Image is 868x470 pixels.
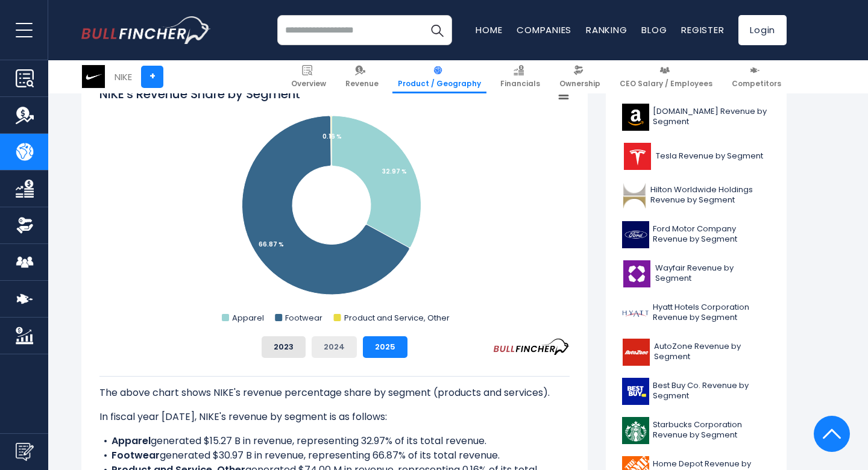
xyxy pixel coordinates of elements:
[99,448,570,463] li: generated $30.97 B in revenue, representing 66.87% of its total revenue.
[615,218,778,251] a: Ford Motor Company Revenue by Segment
[615,140,778,173] a: Tesla Revenue by Segment
[344,312,450,324] text: Product and Service, Other
[312,336,357,358] button: 2024
[586,23,627,36] a: Ranking
[286,60,332,93] a: Overview
[476,23,502,36] a: Home
[622,260,652,287] img: W logo
[422,15,452,45] button: Search
[99,410,570,424] p: In fiscal year [DATE], NIKE's revenue by segment is as follows:
[615,179,778,212] a: Hilton Worldwide Holdings Revenue by Segment
[653,420,770,440] span: Starbucks Corporation Revenue by Segment
[517,23,571,36] a: Companies
[259,240,284,249] tspan: 66.87 %
[654,342,770,362] span: AutoZone Revenue by Segment
[732,79,781,89] span: Competitors
[653,302,770,323] span: Hyatt Hotels Corporation Revenue by Segment
[726,60,787,93] a: Competitors
[99,434,570,448] li: generated $15.27 B in revenue, representing 32.97% of its total revenue.
[115,70,132,84] div: NIKE
[615,296,778,330] a: Hyatt Hotels Corporation Revenue by Segment
[650,185,770,205] span: Hilton Worldwide Holdings Revenue by Segment
[615,101,778,134] a: [DOMAIN_NAME] Revenue by Segment
[81,16,211,44] a: Go to homepage
[653,224,770,245] span: Ford Motor Company Revenue by Segment
[738,15,787,45] a: Login
[16,216,34,234] img: Ownership
[615,257,778,290] a: Wayfair Revenue by Segment
[622,378,649,405] img: BBY logo
[82,65,105,88] img: NKE logo
[656,151,763,161] span: Tesla Revenue by Segment
[615,375,778,408] a: Best Buy Co. Revenue by Segment
[681,23,724,36] a: Register
[622,104,649,131] img: AMZN logo
[641,23,667,36] a: Blog
[81,16,211,44] img: bullfincher logo
[99,86,300,102] tspan: NIKE's Revenue Share by Segment
[622,339,650,366] img: AZO logo
[554,60,606,93] a: Ownership
[622,143,652,170] img: TSLA logo
[363,336,407,358] button: 2025
[559,79,600,89] span: Ownership
[291,79,326,89] span: Overview
[614,60,718,93] a: CEO Salary / Employees
[620,79,712,89] span: CEO Salary / Employees
[653,107,770,127] span: [DOMAIN_NAME] Revenue by Segment
[398,79,481,89] span: Product / Geography
[653,381,770,401] span: Best Buy Co. Revenue by Segment
[112,434,151,448] b: Apparel
[500,79,540,89] span: Financials
[99,86,570,327] svg: NIKE's Revenue Share by Segment
[340,60,384,93] a: Revenue
[232,312,264,324] text: Apparel
[622,299,649,327] img: H logo
[322,132,342,141] tspan: 0.16 %
[622,417,649,444] img: SBUX logo
[99,386,570,400] p: The above chart shows NIKE's revenue percentage share by segment (products and services).
[615,414,778,447] a: Starbucks Corporation Revenue by Segment
[622,182,647,209] img: HLT logo
[141,66,163,88] a: +
[495,60,546,93] a: Financials
[655,263,770,284] span: Wayfair Revenue by Segment
[622,221,649,248] img: F logo
[285,312,322,324] text: Footwear
[615,336,778,369] a: AutoZone Revenue by Segment
[112,448,160,462] b: Footwear
[345,79,379,89] span: Revenue
[392,60,486,93] a: Product / Geography
[382,167,407,176] tspan: 32.97 %
[262,336,306,358] button: 2023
